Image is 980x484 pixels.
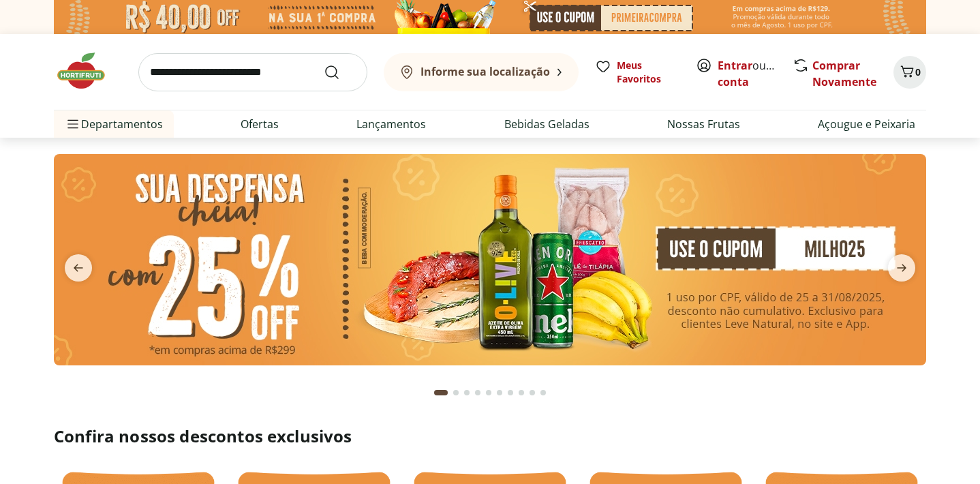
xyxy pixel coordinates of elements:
[505,376,516,409] button: Go to page 7 from fs-carousel
[893,56,926,89] button: Carrinho
[54,425,926,447] h2: Confira nossos descontos exclusivos
[420,64,550,79] b: Informe sua localização
[65,108,81,140] button: Menu
[494,376,505,409] button: Go to page 6 from fs-carousel
[384,53,579,91] button: Informe sua localização
[138,53,367,91] input: search
[472,376,483,409] button: Go to page 4 from fs-carousel
[667,116,740,132] a: Nossas Frutas
[450,376,461,409] button: Go to page 2 from fs-carousel
[483,376,494,409] button: Go to page 5 from fs-carousel
[431,376,450,409] button: Current page from fs-carousel
[516,376,527,409] button: Go to page 8 from fs-carousel
[718,58,752,73] a: Entrar
[461,376,472,409] button: Go to page 3 from fs-carousel
[877,254,926,282] button: next
[324,64,356,80] button: Submit Search
[54,154,926,365] img: cupom
[54,50,122,91] img: Hortifruti
[241,116,279,132] a: Ofertas
[504,116,589,132] a: Bebidas Geladas
[617,59,679,86] span: Meus Favoritos
[915,65,921,78] span: 0
[65,108,163,140] span: Departamentos
[818,116,915,132] a: Açougue e Peixaria
[538,376,549,409] button: Go to page 10 from fs-carousel
[812,58,876,89] a: Comprar Novamente
[54,254,103,282] button: previous
[595,59,679,86] a: Meus Favoritos
[527,376,538,409] button: Go to page 9 from fs-carousel
[718,58,793,89] a: Criar conta
[356,116,426,132] a: Lançamentos
[718,57,778,90] span: ou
